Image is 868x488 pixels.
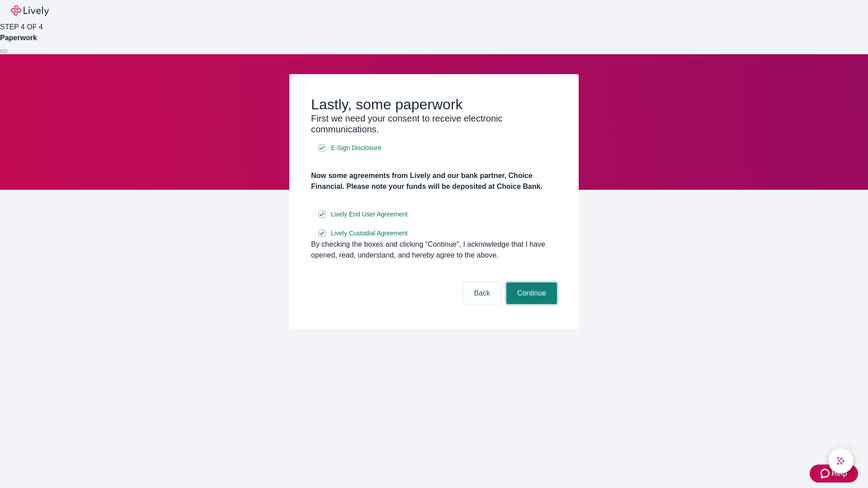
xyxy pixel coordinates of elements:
[311,170,557,192] h4: Now some agreements from Lively and our bank partner, Choice Financial. Please note your funds wi...
[311,239,557,261] div: By checking the boxes and clicking “Continue", I acknowledge that I have opened, read, understand...
[836,456,845,465] svg: Lively AI Assistant
[329,142,383,154] a: e-sign disclosure document
[329,228,410,239] a: e-sign disclosure document
[331,143,381,153] span: E-Sign Disclosure
[831,468,847,479] span: Help
[810,465,858,483] button: Zendesk support iconHelp
[331,210,408,219] span: Lively End User Agreement
[463,282,501,304] button: Back
[828,448,854,474] button: chat
[506,282,557,304] button: Continue
[311,96,557,113] h2: Lastly, some paperwork
[311,113,557,135] h3: First we need your consent to receive electronic communications.
[329,209,410,220] a: e-sign disclosure document
[821,468,831,479] svg: Zendesk support icon
[331,229,408,238] span: Lively Custodial Agreement
[11,5,49,16] img: Lively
